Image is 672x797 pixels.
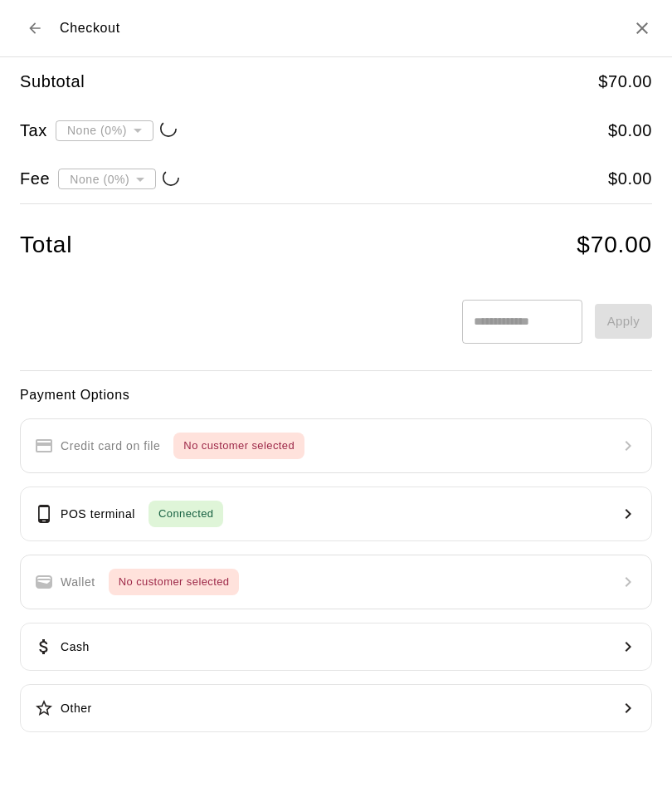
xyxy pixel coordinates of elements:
[61,700,92,717] p: Other
[20,168,50,190] h5: Fee
[20,623,652,671] button: Cash
[58,164,156,194] div: None (0%)
[56,115,153,145] div: None (0%)
[20,231,72,260] h4: Total
[20,684,652,732] button: Other
[20,120,47,142] h5: Tax
[61,506,135,523] p: POS terminal
[149,505,223,524] span: Connected
[61,638,90,656] p: Cash
[632,18,652,38] button: Close
[608,120,652,142] h5: $ 0.00
[20,487,652,541] button: POS terminalConnected
[20,384,652,406] h6: Payment Options
[20,13,120,43] div: Checkout
[608,168,652,190] h5: $ 0.00
[598,71,652,93] h5: $ 70.00
[20,13,50,43] button: Back to cart
[577,231,652,260] h4: $ 70.00
[20,71,85,93] h5: Subtotal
